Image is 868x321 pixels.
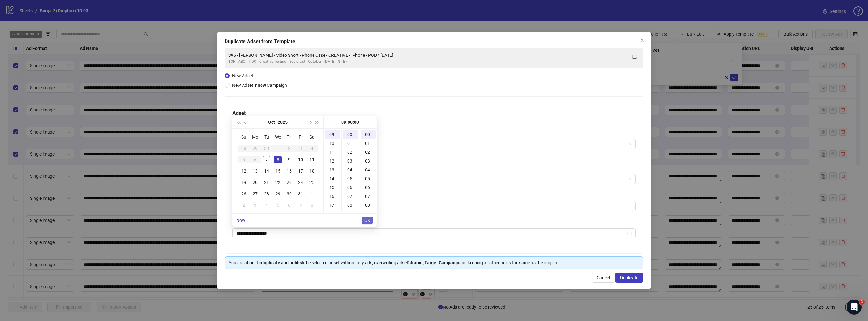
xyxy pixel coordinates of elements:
[361,201,376,210] div: 08
[274,167,282,175] div: 15
[295,188,306,199] td: 2025-10-31
[343,210,358,218] div: 09
[251,190,259,198] div: 27
[232,201,636,211] input: Name
[297,167,304,175] div: 17
[306,188,318,199] td: 2025-11-01
[306,131,318,143] th: Sa
[284,199,295,211] td: 2025-11-06
[361,183,376,192] div: 06
[238,188,249,199] td: 2025-10-26
[249,199,261,211] td: 2025-11-03
[295,199,306,211] td: 2025-11-07
[637,35,647,45] button: Close
[297,145,304,152] div: 3
[285,167,293,175] div: 16
[325,148,340,157] div: 11
[251,201,259,209] div: 3
[361,174,376,183] div: 05
[297,179,304,186] div: 24
[238,165,249,177] td: 2025-10-12
[597,275,610,280] span: Cancel
[228,52,627,59] div: 395 - [PERSON_NAME] - Video Short - Phone Case - CREATIVE - iPhone - POD7 [DATE]
[249,165,261,177] td: 2025-10-13
[361,157,376,165] div: 03
[295,143,306,154] td: 2025-10-03
[325,139,340,148] div: 10
[361,210,376,218] div: 09
[263,179,270,186] div: 21
[236,218,245,223] a: Now
[261,165,272,177] td: 2025-10-14
[308,179,316,186] div: 25
[263,145,270,152] div: 30
[240,145,248,152] div: 28
[272,177,284,188] td: 2025-10-22
[284,165,295,177] td: 2025-10-16
[285,156,293,163] div: 9
[343,201,358,210] div: 08
[306,177,318,188] td: 2025-10-25
[295,177,306,188] td: 2025-10-24
[249,143,261,154] td: 2025-09-29
[284,154,295,165] td: 2025-10-09
[238,199,249,211] td: 2025-11-02
[240,167,248,175] div: 12
[411,260,459,265] strong: Name, Target Campaign
[238,154,249,165] td: 2025-10-05
[297,156,304,163] div: 10
[640,38,645,43] span: close
[240,156,248,163] div: 5
[251,145,259,152] div: 29
[285,201,293,209] div: 6
[249,177,261,188] td: 2025-10-20
[325,210,340,218] div: 18
[284,131,295,143] th: Th
[251,167,259,175] div: 13
[268,116,275,128] button: Choose a month
[232,109,636,117] div: Adset
[263,156,270,163] div: 7
[284,188,295,199] td: 2025-10-30
[364,218,370,223] span: OK
[284,143,295,154] td: 2025-10-02
[249,188,261,199] td: 2025-10-27
[238,143,249,154] td: 2025-09-28
[620,275,638,280] span: Duplicate
[278,116,288,128] button: Choose a year
[274,156,282,163] div: 8
[238,177,249,188] td: 2025-10-19
[285,179,293,186] div: 23
[236,174,632,184] span: TOF | ABO | 1 DC | Creative Testing | Scale List | October | 2025.09.26 | $ | B7
[308,201,316,209] div: 8
[326,116,374,128] div: 09:00:00
[343,192,358,201] div: 07
[361,192,376,201] div: 07
[272,131,284,143] th: We
[261,143,272,154] td: 2025-09-30
[325,174,340,183] div: 14
[261,188,272,199] td: 2025-10-28
[306,165,318,177] td: 2025-10-18
[261,260,304,265] strong: duplicate and publish
[258,83,266,88] strong: new
[232,73,253,78] span: New Adset
[325,201,340,210] div: 17
[362,217,373,224] button: OK
[240,179,248,186] div: 19
[225,38,643,45] div: Duplicate Adset from Template
[308,145,316,152] div: 4
[274,201,282,209] div: 5
[325,183,340,192] div: 15
[238,131,249,143] th: Su
[343,139,358,148] div: 01
[235,116,242,128] button: Last year (Control + left)
[592,273,615,283] button: Cancel
[361,165,376,174] div: 04
[274,145,282,152] div: 1
[229,259,639,266] div: You are about to the selected adset without any ads, overwriting adset's and keeping all other fi...
[343,157,358,165] div: 03
[295,165,306,177] td: 2025-10-17
[263,201,270,209] div: 4
[228,59,627,65] div: TOF | ABO | 1 DC | Creative Testing | Scale List | October | [DATE] | $ | B7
